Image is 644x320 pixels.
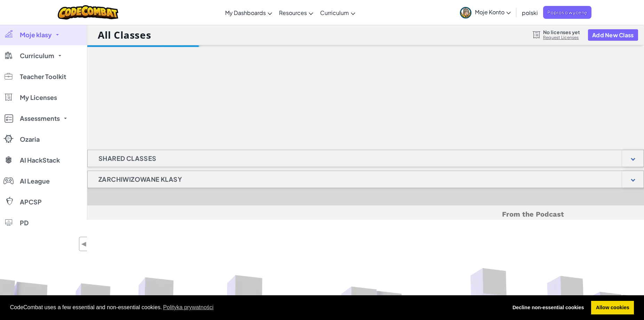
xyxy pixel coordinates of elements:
[167,209,564,220] h5: From the Podcast
[20,73,66,80] span: Teacher Toolkit
[508,301,589,315] a: deny cookies
[20,32,52,38] span: Moje klasy
[460,7,471,18] img: avatar
[276,3,317,22] a: Resources
[543,29,580,35] span: No licenses yet
[58,5,119,19] img: CodeCombat logo
[10,302,502,313] span: CodeCombat uses a few essential and non-essential cookies.
[88,150,167,167] h1: Shared Classes
[20,94,57,101] span: My Licenses
[20,157,60,163] span: AI HackStack
[317,3,359,22] a: Curriculum
[20,136,40,142] span: Ozaria
[320,9,349,16] span: Curriculum
[588,29,638,41] button: Add New Class
[279,9,307,16] span: Resources
[518,3,541,22] a: polski
[98,28,151,41] h1: All Classes
[543,35,580,40] a: Request Licenses
[222,3,276,22] a: My Dashboards
[20,53,54,59] span: Curriculum
[225,9,266,16] span: My Dashboards
[543,6,591,19] a: Poproś o wycenę
[81,239,87,249] span: ◀
[475,8,511,16] span: Moje Konto
[20,178,50,184] span: AI League
[591,301,634,315] a: allow cookies
[456,1,514,23] a: Moje Konto
[522,9,538,16] span: polski
[88,171,193,188] h1: Zarchiwizowane klasy
[20,115,60,122] span: Assessments
[162,302,215,313] a: learn more about cookies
